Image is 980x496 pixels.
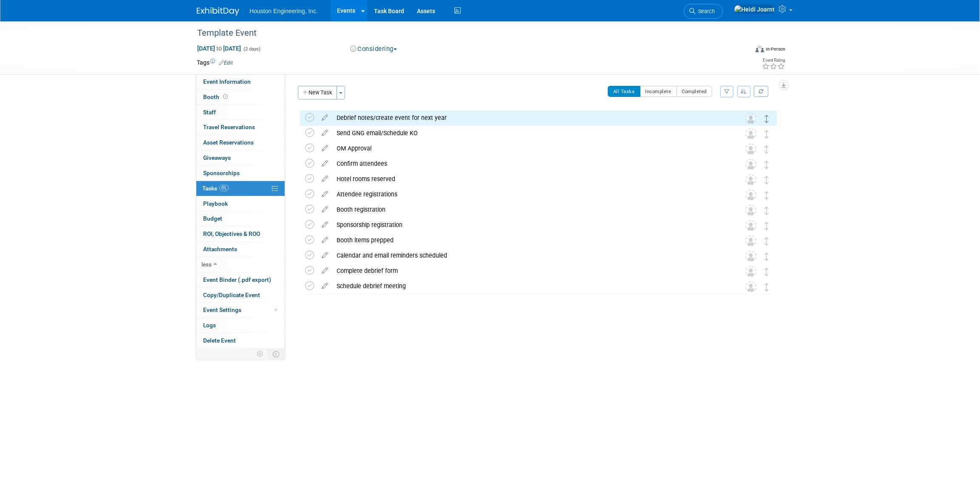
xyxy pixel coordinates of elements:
div: Template Event [194,26,735,41]
a: Event Settings [196,303,285,317]
i: Move task [765,283,769,291]
a: edit [317,252,332,259]
a: Event Information [196,74,285,89]
div: Confirm attendees [332,156,728,171]
img: Unassigned [745,251,756,262]
a: less [196,257,285,272]
div: Schedule debrief meeting [332,279,728,293]
span: [DATE] [DATE] [197,45,241,52]
i: Move task [765,237,769,245]
a: Event Binder (.pdf export) [196,272,285,287]
img: Unassigned [745,144,756,155]
span: Booth not reserved yet [221,94,229,100]
a: edit [317,145,332,152]
span: Giveaways [203,154,231,161]
i: Move task [765,252,769,261]
span: Attachments [203,246,237,252]
a: Attachments [196,242,285,257]
span: Playbook [203,200,228,207]
span: Booth [203,94,229,100]
button: New Task [298,86,337,99]
i: Move task [765,222,769,230]
button: Considering [347,45,400,54]
div: Event Rating [762,58,785,62]
a: edit [317,282,332,290]
i: Move task [765,207,769,215]
i: Move task [765,176,769,184]
img: Unassigned [745,128,756,139]
button: Completed [677,86,713,97]
a: Staff [196,105,285,120]
img: Unassigned [745,205,756,216]
i: Move task [765,191,769,199]
span: Tasks [202,185,229,192]
a: Search [684,4,723,19]
div: Event Format [698,44,785,57]
img: Unassigned [745,266,756,277]
a: ROI, Objectives & ROO [196,227,285,241]
a: Giveaways [196,150,285,165]
img: Unassigned [745,190,756,201]
span: Houston Engineering, Inc. [249,8,318,14]
span: Modified Layout [275,309,277,311]
a: edit [317,114,332,122]
span: less [201,261,212,268]
a: Copy/Duplicate Event [196,288,285,303]
span: Budget [203,215,222,222]
a: Delete Event [196,333,285,348]
a: edit [317,206,332,213]
a: edit [317,221,332,229]
span: (2 days) [243,46,261,52]
span: Event Binder (.pdf export) [203,276,271,283]
span: Copy/Duplicate Event [203,292,260,298]
img: Unassigned [745,235,756,247]
i: Move task [765,145,769,153]
span: Logs [203,322,216,329]
img: Unassigned [745,220,756,231]
span: to [215,45,223,52]
span: Staff [203,109,216,116]
img: Unassigned [745,113,756,124]
div: Booth registration [332,202,728,217]
a: Edit [219,60,233,66]
div: Attendee registrations [332,187,728,201]
button: All Tasks [608,86,640,97]
div: Send GNG email/Schedule KO [332,126,728,140]
a: Logs [196,318,285,333]
a: Refresh [754,86,768,97]
div: OM Approval [332,141,728,156]
img: Unassigned [745,281,756,292]
i: Move task [765,115,769,123]
span: Search [695,8,715,14]
i: Move task [765,130,769,138]
a: Asset Reservations [196,135,285,150]
img: Heidi Joarnt [734,5,775,14]
span: Asset Reservations [203,139,254,146]
button: Incomplete [640,86,677,97]
img: ExhibitDay [197,7,239,16]
a: edit [317,190,332,198]
span: ROI, Objectives & ROO [203,230,260,237]
div: Complete debrief form [332,264,728,278]
a: Travel Reservations [196,120,285,135]
a: Booth [196,90,285,105]
td: Toggle Event Tabs [268,349,285,360]
a: edit [317,175,332,183]
a: edit [317,129,332,137]
td: Tags [197,58,233,67]
span: Sponsorships [203,170,240,176]
div: Booth items prepped [332,233,728,247]
a: Playbook [196,196,285,211]
a: edit [317,236,332,244]
img: Unassigned [745,159,756,170]
a: Sponsorships [196,166,285,181]
span: Event Settings [203,306,241,313]
img: Unassigned [745,174,756,185]
span: Travel Reservations [203,124,255,130]
span: Delete Event [203,337,236,344]
a: edit [317,160,332,167]
span: Event Information [203,78,251,85]
div: Debrief notes/create event for next year [332,111,728,125]
a: edit [317,267,332,275]
i: Move task [765,268,769,276]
